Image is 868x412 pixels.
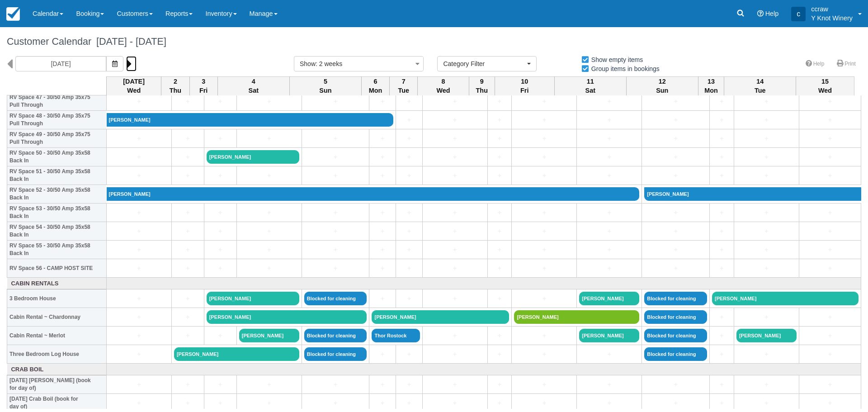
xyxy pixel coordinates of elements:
[490,294,509,303] a: +
[736,227,797,236] a: +
[425,350,485,359] a: +
[712,380,731,389] a: +
[644,398,707,408] a: +
[490,331,509,341] a: +
[207,331,234,341] a: +
[207,208,234,218] a: +
[712,313,731,322] a: +
[390,76,418,95] th: 7 Tue
[579,264,639,273] a: +
[514,380,574,389] a: +
[425,97,485,106] a: +
[791,7,806,21] div: c
[579,208,639,218] a: +
[304,264,367,273] a: +
[174,208,202,218] a: +
[712,245,731,255] a: +
[109,380,169,389] a: +
[736,350,797,359] a: +
[490,115,509,125] a: +
[304,329,367,342] a: Blocked for cleaning
[6,7,20,21] img: checkfront-main-nav-mini-logo.png
[712,398,731,408] a: +
[109,171,169,180] a: +
[289,76,361,95] th: 5 Sun
[372,208,393,218] a: +
[579,292,639,305] a: [PERSON_NAME]
[425,245,485,255] a: +
[644,187,861,201] a: [PERSON_NAME]
[398,134,420,143] a: +
[398,350,420,359] a: +
[514,331,574,341] a: +
[437,56,537,71] button: Category Filter
[7,92,107,111] th: RV Space 47 - 30/50 Amp 35x75 Pull Through
[174,245,202,255] a: +
[304,380,367,389] a: +
[490,350,509,359] a: +
[514,264,574,273] a: +
[425,380,485,389] a: +
[361,76,389,95] th: 6 Mon
[304,347,367,361] a: Blocked for cleaning
[109,97,169,106] a: +
[207,398,234,408] a: +
[469,76,495,95] th: 9 Thu
[490,380,509,389] a: +
[490,227,509,236] a: +
[174,171,202,180] a: +
[304,152,367,162] a: +
[239,380,299,389] a: +
[579,380,639,389] a: +
[579,134,639,143] a: +
[425,264,485,273] a: +
[802,380,859,389] a: +
[207,171,234,180] a: +
[425,398,485,408] a: +
[736,380,797,389] a: +
[217,76,289,95] th: 4 Sat
[107,76,161,95] th: [DATE] Wed
[372,245,393,255] a: +
[207,245,234,255] a: +
[490,208,509,218] a: +
[372,152,393,162] a: +
[579,350,639,359] a: +
[7,148,107,166] th: RV Space 50 - 30/50 Amp 35x58 Back In
[207,134,234,143] a: +
[579,245,639,255] a: +
[579,398,639,408] a: +
[581,56,650,62] span: Show empty items
[644,152,707,162] a: +
[514,245,574,255] a: +
[239,171,299,180] a: +
[304,398,367,408] a: +
[372,264,393,273] a: +
[495,76,554,95] th: 10 Fri
[514,208,574,218] a: +
[239,208,299,218] a: +
[372,97,393,106] a: +
[712,292,859,305] a: [PERSON_NAME]
[418,76,469,95] th: 8 Wed
[644,310,707,324] a: Blocked for cleaning
[316,60,342,67] span: : 2 weeks
[443,59,525,68] span: Category Filter
[581,53,649,66] label: Show empty items
[644,134,707,143] a: +
[304,245,367,255] a: +
[304,227,367,236] a: +
[831,57,861,71] a: Print
[7,375,107,394] th: [DATE] [PERSON_NAME] (book for day of)
[174,134,202,143] a: +
[7,327,107,345] th: Cabin Rental ~ Merlot
[644,171,707,180] a: +
[174,264,202,273] a: +
[736,398,797,408] a: +
[7,204,107,222] th: RV Space 53 - 30/50 Amp 35x58 Back In
[7,222,107,241] th: RV Space 54 - 30/50 Amp 35x58 Back In
[425,331,485,341] a: +
[174,152,202,162] a: +
[207,227,234,236] a: +
[7,129,107,148] th: RV Space 49 - 30/50 Amp 35x75 Pull Through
